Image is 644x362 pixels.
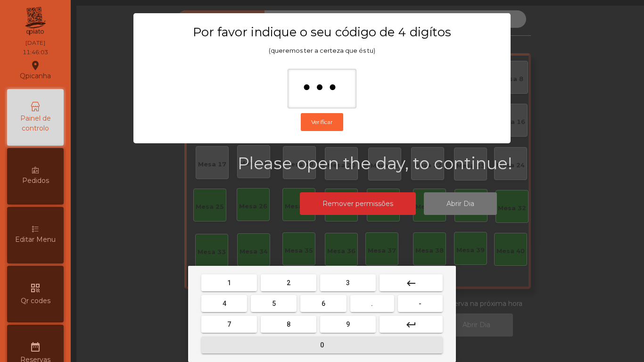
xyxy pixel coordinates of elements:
mat-icon: keyboard_backspace [405,278,417,289]
span: 7 [227,321,231,328]
span: 4 [223,300,226,307]
span: 6 [322,300,325,307]
span: - [419,300,421,307]
span: 0 [320,341,324,349]
h3: Por favor indique o seu código de 4 digítos [152,25,492,40]
span: 9 [346,321,350,328]
span: 1 [227,279,231,287]
span: 2 [287,279,290,287]
mat-icon: keyboard_return [405,319,417,330]
span: 3 [346,279,350,287]
span: . [371,300,373,307]
span: 5 [272,300,276,307]
button: Verificar [301,113,343,131]
span: (queremos ter a certeza que és tu) [269,47,375,54]
span: 8 [287,321,290,328]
